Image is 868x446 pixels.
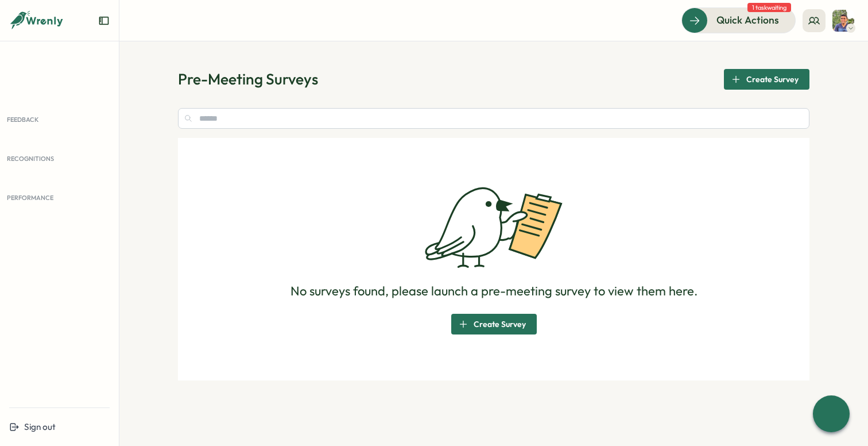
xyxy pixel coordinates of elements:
span: Quick Actions [716,13,779,28]
button: Create Survey [724,69,809,90]
span: 1 task waiting [747,3,791,12]
button: Quick Actions [681,7,796,33]
span: Sign out [24,421,56,432]
span: Create Survey [746,70,799,89]
button: Create Survey [451,314,537,334]
h1: Pre-Meeting Surveys [178,69,318,89]
p: No surveys found, please launch a pre-meeting survey to view them here. [290,282,697,300]
span: Create Survey [474,314,526,334]
a: Create Survey [724,75,809,86]
img: Varghese [832,10,854,32]
button: Expand sidebar [98,15,110,26]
